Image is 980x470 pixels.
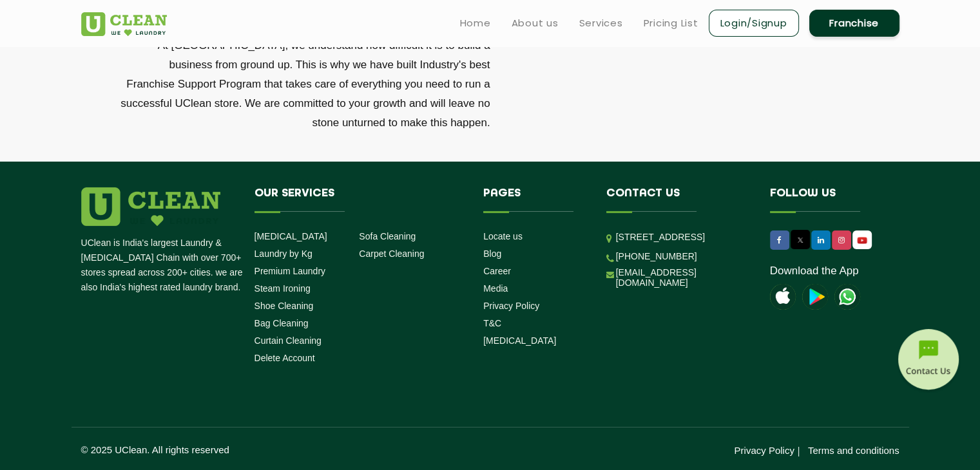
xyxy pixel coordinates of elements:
[734,445,794,456] a: Privacy Policy
[81,236,245,295] p: UClean is India's largest Laundry & [MEDICAL_DATA] Chain with over 700+ stores spread across 200+...
[255,249,312,259] a: Laundry by Kg
[770,265,859,277] a: Download the App
[483,249,501,259] a: Blog
[644,15,698,31] a: Pricing List
[255,187,465,212] h4: Our Services
[483,231,523,241] a: Locate us
[809,10,899,37] a: Franchise
[255,335,322,346] a: Curtain Cleaning
[896,329,961,393] img: contact-btn
[483,283,508,294] a: Media
[512,15,559,31] a: About us
[854,234,870,247] img: UClean Laundry and Dry Cleaning
[255,283,311,294] a: Steam Ironing
[255,266,326,276] a: Premium Laundry
[255,353,315,363] a: Delete Account
[579,15,623,31] a: Services
[359,249,424,259] a: Carpet Cleaning
[255,231,327,241] a: [MEDICAL_DATA]
[834,284,860,310] img: UClean Laundry and Dry Cleaning
[709,10,799,37] a: Login/Signup
[483,187,587,212] h4: Pages
[81,12,167,36] img: UClean Laundry and Dry Cleaning
[808,445,899,456] a: Terms and conditions
[359,231,416,241] a: Sofa Cleaning
[802,284,828,310] img: playstoreicon.png
[460,15,491,31] a: Home
[483,301,539,311] a: Privacy Policy
[483,266,511,276] a: Career
[770,187,883,212] h4: Follow us
[616,267,751,288] a: [EMAIL_ADDRESS][DOMAIN_NAME]
[483,335,556,346] a: [MEDICAL_DATA]
[255,318,309,328] a: Bag Cleaning
[616,230,751,245] p: [STREET_ADDRESS]
[616,251,697,261] a: [PHONE_NUMBER]
[81,187,220,226] img: logo.png
[483,318,501,328] a: T&C
[81,444,490,455] p: © 2025 UClean. All rights reserved
[255,301,314,311] a: Shoe Cleaning
[606,187,751,212] h4: Contact us
[119,36,490,133] p: At [GEOGRAPHIC_DATA], we understand how difficult it is to build a business from ground up. This ...
[770,284,796,310] img: apple-icon.png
